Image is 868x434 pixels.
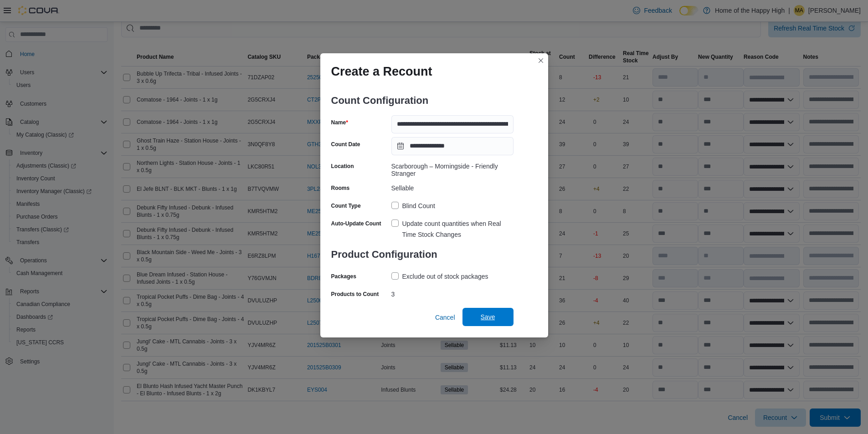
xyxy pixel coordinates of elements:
[331,273,356,280] label: Packages
[331,240,514,269] h3: Product Configuration
[391,137,514,155] input: Press the down key to open a popover containing a calendar.
[331,86,514,115] h3: Count Configuration
[331,163,354,170] label: Location
[435,313,455,322] span: Cancel
[402,271,488,282] div: Exclude out of stock packages
[331,220,381,227] label: Auto-Update Count
[535,55,546,66] button: Closes this modal window
[462,308,514,326] button: Save
[331,184,350,192] label: Rooms
[331,64,432,79] h1: Create a Recount
[391,287,514,298] div: 3
[481,312,495,322] span: Save
[391,181,514,192] div: Sellable
[402,200,435,211] div: Blind Count
[331,141,360,148] label: Count Date
[331,119,348,126] label: Name
[402,218,514,240] div: Update count quantities when Real Time Stock Changes
[331,291,379,298] label: Products to Count
[431,308,459,327] button: Cancel
[391,159,514,177] div: Scarborough – Morningside - Friendly Stranger
[331,202,361,209] label: Count Type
